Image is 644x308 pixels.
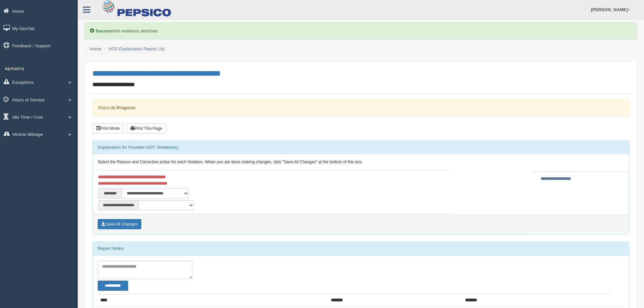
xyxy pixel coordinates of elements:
[93,141,629,154] div: Explanation for Possible DOT Violation(s)
[127,123,166,134] button: Print This Page
[93,154,629,170] div: Select the Reason and Corrective action for each Violation. When you are done making changes, cli...
[90,46,101,51] a: Home
[98,219,141,229] button: Save
[96,28,115,33] b: Success!
[92,99,629,116] div: Status:
[85,22,637,40] div: All violations attached.
[111,105,136,110] strong: In Progress
[109,46,165,51] a: HOS Explanation Report List
[93,242,629,255] div: Report Notes
[92,123,123,134] button: Print Mode
[98,281,128,291] button: Change Filter Options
